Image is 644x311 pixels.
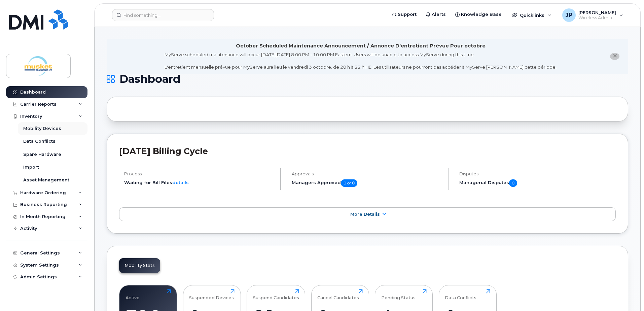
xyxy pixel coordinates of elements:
[124,179,275,186] li: Waiting for Bill Files
[126,289,140,300] div: Active
[172,180,189,185] a: details
[610,53,619,60] button: close notification
[253,289,299,300] div: Suspend Candidates
[509,179,517,187] span: 0
[459,171,616,176] h4: Disputes
[119,74,180,84] span: Dashboard
[317,289,359,300] div: Cancel Candidates
[189,289,234,300] div: Suspended Devices
[341,179,357,187] span: 0 of 0
[350,212,380,217] span: More Details
[119,146,616,156] h2: [DATE] Billing Cycle
[165,51,557,70] div: MyServe scheduled maintenance will occur [DATE][DATE] 8:00 PM - 10:00 PM Eastern. Users will be u...
[124,171,275,176] h4: Process
[292,171,442,176] h4: Approvals
[459,179,616,187] h5: Managerial Disputes
[236,42,486,49] div: October Scheduled Maintenance Announcement / Annonce D'entretient Prévue Pour octobre
[292,179,442,187] h5: Managers Approved
[445,289,476,300] div: Data Conflicts
[381,289,416,300] div: Pending Status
